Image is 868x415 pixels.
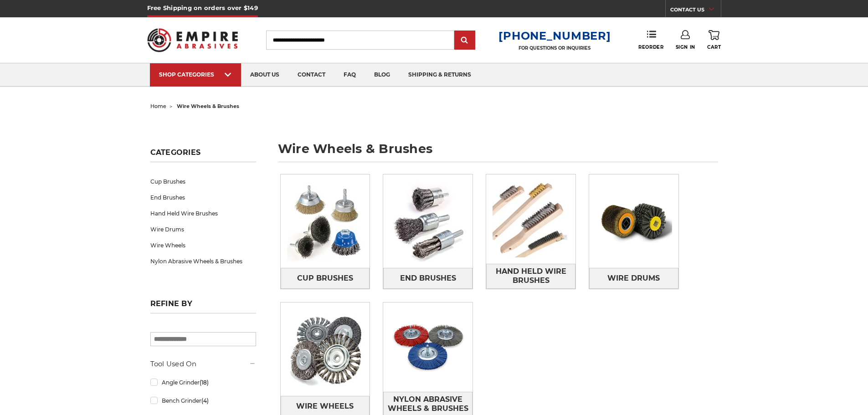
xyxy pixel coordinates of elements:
a: End Brushes [383,268,473,288]
span: Wire Drums [607,271,660,286]
a: blog [365,63,399,87]
a: home [150,103,166,109]
img: End Brushes [383,174,473,268]
img: Cup Brushes [281,174,370,268]
div: SHOP CATEGORIES [159,71,232,78]
h5: Refine by [150,299,256,313]
img: Nylon Abrasive Wheels & Brushes [383,302,473,392]
a: Hand Held Wire Brushes [486,264,575,289]
a: [PHONE_NUMBER] [498,29,611,42]
span: (4) [201,397,209,404]
a: Cup Brushes [281,268,370,288]
a: Wire Drums [589,268,678,288]
span: Cup Brushes [297,271,353,286]
span: Sign In [676,44,695,50]
a: about us [241,63,288,87]
span: (18) [200,379,209,386]
span: wire wheels & brushes [177,103,239,109]
span: Hand Held Wire Brushes [487,264,575,288]
a: Cart [707,30,721,50]
a: shipping & returns [399,63,480,87]
img: Empire Abrasives [147,22,238,58]
a: End Brushes [150,190,256,205]
span: End Brushes [400,271,456,286]
a: Wire Drums [150,221,256,237]
p: FOR QUESTIONS OR INQUIRIES [498,45,611,51]
a: Cup Brushes [150,174,256,190]
input: Submit [456,31,474,50]
span: Cart [707,44,721,50]
img: Hand Held Wire Brushes [486,174,575,264]
span: Reorder [638,44,663,50]
a: faq [334,63,365,87]
a: Bench Grinder [150,393,256,409]
a: Angle Grinder [150,374,256,390]
a: Reorder [638,30,663,50]
h5: Categories [150,148,256,162]
a: Hand Held Wire Brushes [150,205,256,221]
h1: wire wheels & brushes [278,143,718,162]
a: contact [288,63,334,87]
a: Nylon Abrasive Wheels & Brushes [150,253,256,269]
a: Wire Wheels [150,237,256,253]
img: Wire Wheels [281,302,370,396]
h5: Tool Used On [150,359,256,369]
span: Wire Wheels [296,399,354,414]
a: CONTACT US [670,5,721,17]
img: Wire Drums [589,174,678,268]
